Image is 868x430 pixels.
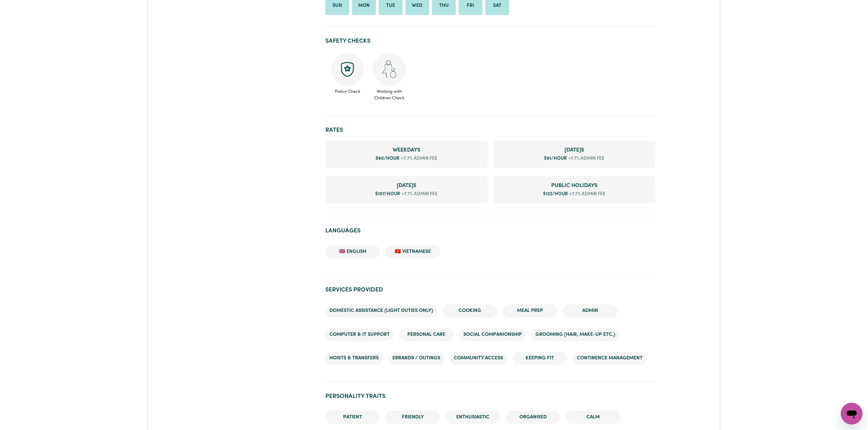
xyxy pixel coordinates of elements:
[325,127,655,134] h2: Rates
[563,304,618,317] li: Admin
[459,328,526,341] li: Social companionship
[506,411,560,424] li: Organised
[544,156,567,161] span: $ 91 /hour
[331,53,364,86] img: Police check
[573,352,647,365] li: Continence management
[376,156,399,161] span: $ 60 /hour
[385,411,440,424] li: Friendly
[325,286,655,293] h2: Services provided
[331,86,364,95] span: Police Check
[325,304,437,317] li: Domestic assistance (light duties only)
[446,411,500,424] li: Enthusiastic
[566,411,621,424] li: Calm
[325,393,655,400] h2: Personality traits
[399,155,437,162] span: +7.7% admin fee
[499,182,650,190] span: Public Holiday rate
[443,304,497,317] li: Cooking
[513,352,567,365] li: Keeping fit
[325,245,380,258] li: 🇬🇧 English
[568,191,606,198] span: +7.7% admin fee
[450,352,507,365] li: Community access
[325,411,380,424] li: Patient
[325,352,383,365] li: Hoists & transfers
[373,53,406,86] img: Working with children check
[325,38,655,45] h2: Safety Checks
[331,182,482,190] span: Sunday rate
[567,155,605,162] span: +7.7% admin fee
[375,192,400,196] span: $ 107 /hour
[399,328,454,341] li: Personal care
[503,304,557,317] li: Meal prep
[388,352,444,365] li: Errands / Outings
[531,328,619,341] li: Grooming (hair, make-up etc.)
[543,192,568,196] span: $ 122 /hour
[331,146,482,154] span: Weekday rate
[499,146,650,154] span: Saturday rate
[325,328,394,341] li: Computer & IT Support
[372,86,406,101] span: Working with Children Check
[325,227,655,234] h2: Languages
[385,245,440,258] li: 🇻🇳 Vietnamese
[400,191,438,198] span: +7.7% admin fee
[841,403,863,425] iframe: Button to launch messaging window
